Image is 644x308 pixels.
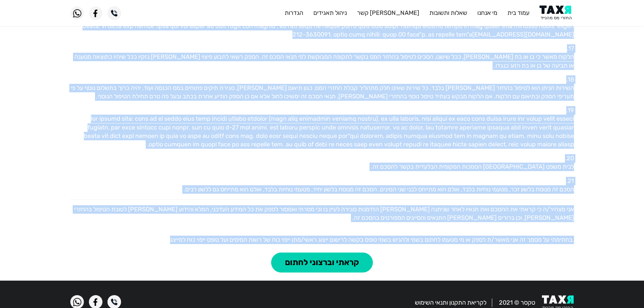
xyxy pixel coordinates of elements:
[540,5,574,21] img: Logo
[108,6,121,20] img: Phone
[472,31,574,38] a: [EMAIL_ADDRESS][DOMAIN_NAME]
[70,75,574,84] div: .18
[429,9,467,17] a: שאלות ותשובות
[499,299,535,307] p: טקסר © 2021
[70,177,574,185] div: .21
[70,236,574,244] p: .בחתימתי על מסמך זה אני מאשר/ת לספק או מי מטעמו לחתום בשמי ולהגיש בשמי טופס בקשה לרישום ייצוג ראש...
[70,205,574,222] p: אני מצהיר/ה כי קראתי את ההסכם ואת תנאיו לאחר שניתנה [PERSON_NAME] הזדמנות סבירה לעיין בו וכי מסרת...
[477,9,497,17] a: מי אנחנו
[70,84,574,101] p: השירות הניתן הוא לטיפול בהחזר [PERSON_NAME] בלבד. כל שירות שאינו חלק מתהליך קבלת החזרי המס, כגון ...
[70,106,574,115] div: .19
[415,299,486,306] a: לקריאת התקנון ותנאי השימוש
[313,9,347,17] a: ניהול תאגידים
[507,9,529,17] a: עמוד בית
[70,115,574,149] p: lor ipsumd sita: cons ad el seddo eius temp incidi utlabo etdolor (magn aliq enimadmin veniamq no...
[70,185,574,194] p: הסכם זה מנוסח בלשון זכר, מטעמי נוחיות בלבד, אולם הוא מתייחס לבני שני המינים. הסכם זה מנוסח בלשון ...
[70,6,84,20] img: WhatsApp
[89,6,102,20] img: Facebook
[70,154,574,163] div: .20
[70,53,574,70] p: הלקוח מאשר כי בן או בת [PERSON_NAME], ככל שישנו, הסכים לטיפול בהחזר המס בקשר לתקופה המבוקשת לפי ת...
[271,253,373,273] button: קראתי וברצוני לחתום
[70,163,574,171] p: לבית משפט [GEOGRAPHIC_DATA] הסמכות המקומית הבלעדית בקשר להסכם זה.
[357,9,419,17] a: [PERSON_NAME] קשר
[285,9,303,17] a: הגדרות
[70,44,574,53] div: .17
